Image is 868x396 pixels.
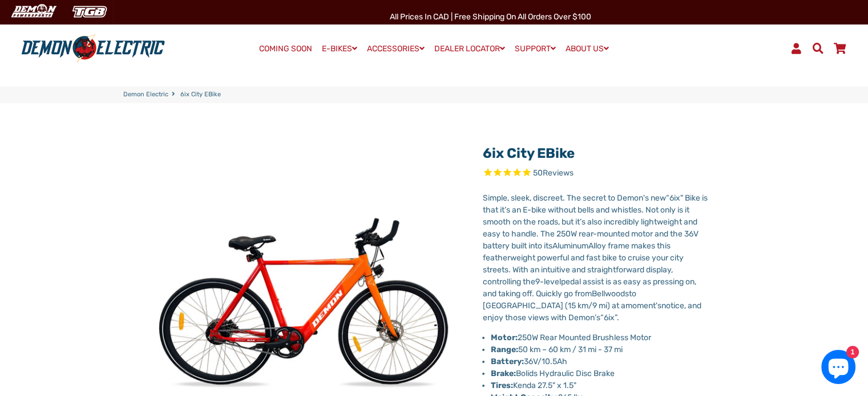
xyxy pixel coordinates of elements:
[491,357,524,366] strong: Battery:
[596,313,600,322] span: s
[483,145,575,161] a: 6ix City eBike
[511,40,560,57] a: SUPPORT
[504,205,506,215] span: ’
[483,205,689,227] span: s an E-bike without bells and whistles. Not only is it smooth on the roads, but it
[592,289,629,299] span: Bellwoods
[625,301,661,311] span: moment's
[430,40,509,57] a: DEALER LOCATOR
[617,313,619,322] span: .
[562,40,613,57] a: ABOUT US
[491,344,710,356] li: 50 km – 60 km / 31 mi - 37 mi
[491,333,518,342] strong: Motor:
[580,217,582,227] span: ’
[491,356,710,368] li: 36V/10.5Ah
[666,193,669,203] span: “
[543,169,574,178] span: Reviews
[483,217,699,251] span: s also incredibly lightweight and easy to handle. The 250W rear-mounted motor and the 36V battery...
[483,277,696,299] span: pedal assist is as easy as pressing on, and taking off. Quickly go from
[483,193,666,203] span: Simple, sleek, discreet. The secret to Demon's new
[600,313,604,322] span: “
[604,313,615,322] span: 6ix
[491,381,513,390] strong: Tires:
[491,368,710,379] li: Bolids Hydraulic Disc Brake
[818,350,859,387] inbox-online-store-chat: Shopify online store chat
[66,2,113,21] img: TGB Canada
[533,169,574,178] span: 50 reviews
[6,2,60,21] img: Demon Electric
[491,345,518,354] strong: Range:
[255,41,316,57] a: COMING SOON
[595,313,596,322] span: ’
[552,241,588,251] span: Aluminum
[491,379,710,391] li: Kenda 27.5" x 1.5"
[491,369,516,378] strong: Brake:
[615,313,617,322] span: ”
[318,40,361,57] a: E-BIKES
[180,90,221,100] span: 6ix City eBike
[363,40,429,57] a: ACCESSORIES
[491,332,710,344] li: 250W Rear Mounted Brushless Motor
[390,12,591,22] span: All Prices in CAD | Free shipping on all orders over $100
[17,34,169,63] img: Demon Electric logo
[483,167,710,180] span: Rated 4.8 out of 5 stars 50 reviews
[123,90,168,100] a: Demon Electric
[535,277,561,287] span: 9-level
